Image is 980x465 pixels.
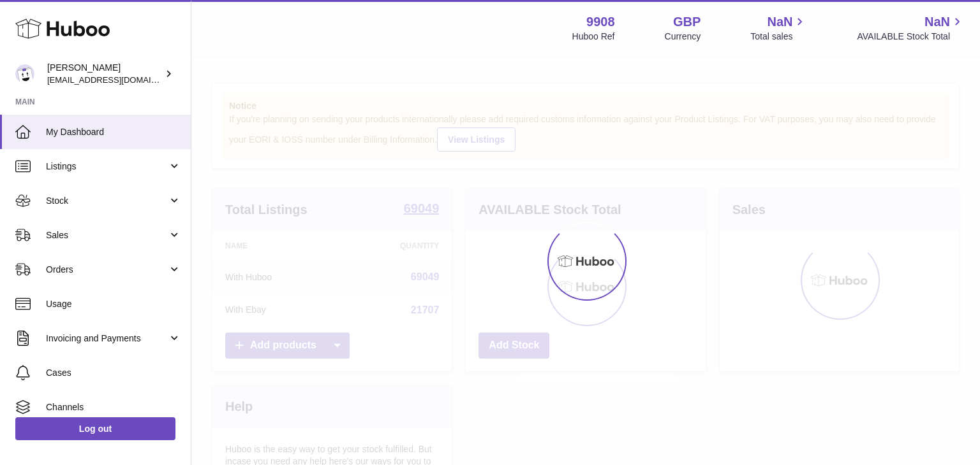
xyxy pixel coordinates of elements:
span: My Dashboard [46,126,181,138]
span: Stock [46,195,168,207]
span: Orders [46,264,168,276]
div: [PERSON_NAME] [47,62,162,86]
strong: 9908 [586,13,615,31]
span: [EMAIL_ADDRESS][DOMAIN_NAME] [47,75,188,85]
div: Huboo Ref [572,31,615,43]
strong: GBP [673,13,701,31]
span: NaN [767,13,792,31]
span: Total sales [750,31,807,43]
span: AVAILABLE Stock Total [857,31,965,43]
div: Currency [665,31,701,43]
a: NaN Total sales [750,13,807,43]
span: Invoicing and Payments [46,333,168,345]
span: NaN [924,13,950,31]
img: tbcollectables@hotmail.co.uk [15,64,34,83]
span: Usage [46,298,181,310]
a: NaN AVAILABLE Stock Total [857,13,965,43]
a: Log out [15,417,175,440]
span: Cases [46,367,181,379]
span: Listings [46,161,168,173]
span: Channels [46,401,181,413]
span: Sales [46,229,168,241]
